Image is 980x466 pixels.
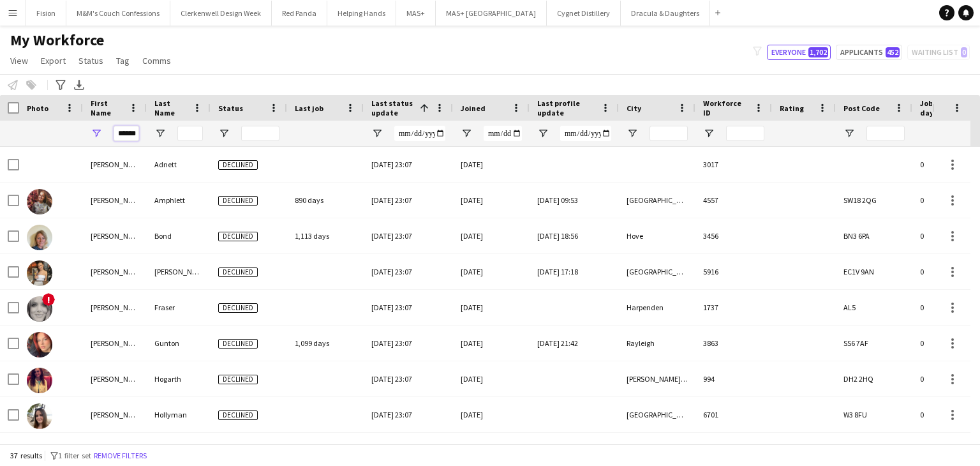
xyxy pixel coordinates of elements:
div: EC1V 9AN [836,254,912,289]
div: [PERSON_NAME] [147,254,211,289]
div: [PERSON_NAME] [83,397,147,432]
div: [GEOGRAPHIC_DATA] [619,254,695,289]
div: 890 days [287,183,364,218]
span: Last Name [154,98,188,117]
span: Workforce ID [703,98,749,117]
span: 1 filter set [58,451,91,460]
div: SS6 7AF [836,326,912,361]
div: [PERSON_NAME] [83,183,147,218]
img: Sophie Gunton [27,332,52,357]
div: [DATE] 23:07 [364,218,453,253]
button: Clerkenwell Design Week [170,1,272,26]
div: Hollyman [147,397,211,432]
img: Sophie Bridget Millar [27,260,52,286]
div: [DATE] 18:56 [530,218,619,253]
input: First Name Filter Input [114,126,139,141]
div: 5916 [695,254,772,289]
span: Declined [218,375,258,384]
a: Comms [137,52,176,69]
div: [DATE] 23:07 [364,147,453,182]
img: Sophie Amphlett [27,189,52,214]
button: Open Filter Menu [154,128,166,139]
span: Jobs (last 90 days) [920,98,966,117]
span: Declined [218,196,258,206]
span: Last profile update [537,98,596,117]
button: Open Filter Menu [627,128,638,139]
div: [PERSON_NAME] [83,290,147,325]
span: 1,702 [808,47,828,57]
div: [GEOGRAPHIC_DATA] [619,183,695,218]
span: Last status update [371,98,415,117]
span: Rating [780,103,804,113]
button: MAS+ [GEOGRAPHIC_DATA] [436,1,547,26]
div: [DATE] 23:07 [364,290,453,325]
div: [DATE] 21:42 [530,326,619,361]
img: Sophie Fraser [27,296,52,322]
button: Open Filter Menu [461,128,472,139]
div: 3456 [695,218,772,253]
button: Dracula & Daughters [621,1,710,26]
div: [DATE] [453,147,530,182]
button: Open Filter Menu [91,128,102,139]
div: [DATE] [453,397,530,432]
span: Last job [295,103,323,113]
div: [PERSON_NAME] [83,361,147,396]
div: [DATE] [453,326,530,361]
div: [PERSON_NAME] [83,254,147,289]
button: Fision [26,1,66,26]
span: Declined [218,232,258,241]
div: Hove [619,218,695,253]
a: Tag [111,52,135,69]
div: Fraser [147,290,211,325]
div: [DATE] 23:07 [364,397,453,432]
span: ! [42,293,55,306]
div: [DATE] [453,290,530,325]
span: First Name [91,98,124,117]
img: Sophie Hollyman [27,403,52,429]
input: Last status update Filter Input [394,126,445,141]
a: Export [36,52,71,69]
input: Last Name Filter Input [177,126,203,141]
button: M&M's Couch Confessions [66,1,170,26]
button: Remove filters [91,449,149,463]
button: Cygnet Distillery [547,1,621,26]
div: [DATE] [453,218,530,253]
span: Status [218,103,243,113]
img: Sophie Bond [27,225,52,250]
button: Open Filter Menu [371,128,383,139]
button: Helping Hands [327,1,396,26]
div: [PERSON_NAME][GEOGRAPHIC_DATA] [619,361,695,396]
div: 1,099 days [287,326,364,361]
app-action-btn: Advanced filters [53,77,68,93]
div: Gunton [147,326,211,361]
span: View [10,55,28,66]
div: [DATE] 23:07 [364,361,453,396]
div: [DATE] 09:53 [530,183,619,218]
div: [DATE] 23:07 [364,183,453,218]
span: Photo [27,103,48,113]
span: Declined [218,303,258,313]
div: [DATE] [453,183,530,218]
div: 994 [695,361,772,396]
div: [DATE] [453,361,530,396]
img: Sophie Hogarth [27,368,52,393]
div: Adnett [147,147,211,182]
button: Open Filter Menu [703,128,715,139]
div: DH2 2HQ [836,361,912,396]
button: Open Filter Menu [537,128,549,139]
span: Joined [461,103,486,113]
input: Post Code Filter Input [866,126,905,141]
div: SW18 2QG [836,183,912,218]
div: 3863 [695,326,772,361]
span: Status [78,55,103,66]
div: Rayleigh [619,326,695,361]
button: MAS+ [396,1,436,26]
span: Tag [116,55,130,66]
span: 452 [886,47,900,57]
div: [PERSON_NAME] [83,326,147,361]
div: 3017 [695,147,772,182]
div: [GEOGRAPHIC_DATA] [619,397,695,432]
span: Declined [218,267,258,277]
div: 1737 [695,290,772,325]
a: View [5,52,33,69]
